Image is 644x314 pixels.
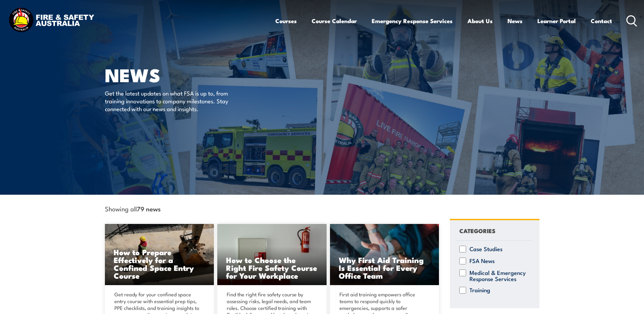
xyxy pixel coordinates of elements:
[459,226,495,235] h4: CATEGORIES
[226,256,318,279] h3: How to Choose the Right Fire Safety Course for Your Workplace
[339,256,430,279] h3: Why First Aid Training Is Essential for Every Office Team
[105,89,229,113] p: Get the latest updates on what FSA is up to, from training innovations to company milestones. Sta...
[105,205,161,212] span: Showing all
[105,67,273,83] h1: News
[372,12,453,30] a: Emergency Response Services
[105,224,214,285] a: How to Prepare Effectively for a Confined Space Entry Course
[137,204,161,213] strong: 79 news
[470,269,529,282] label: Medical & Emergency Response Services
[275,12,297,30] a: Courses
[467,12,493,30] a: About Us
[591,12,612,30] a: Contact
[330,224,439,285] img: pexels-rdne-6519905
[470,258,495,264] label: FSA News
[508,12,522,30] a: News
[537,12,576,30] a: Learner Portal
[217,224,327,285] img: pexels-jan-van-der-wolf-11680885-19143940
[312,12,357,30] a: Course Calendar
[217,224,327,285] a: How to Choose the Right Fire Safety Course for Your Workplace
[105,224,214,285] img: pexels-nicholas-lim-1397061-3792575
[330,224,439,285] a: Why First Aid Training Is Essential for Every Office Team
[114,248,205,279] h3: How to Prepare Effectively for a Confined Space Entry Course
[470,287,490,294] label: Training
[470,246,502,252] label: Case Studies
